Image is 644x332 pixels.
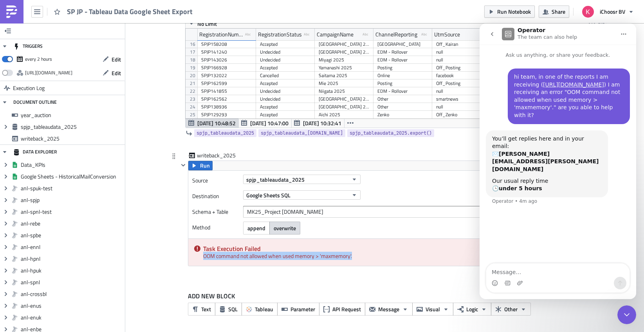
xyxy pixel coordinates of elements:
p: →([DATE] Update)[URL][DOMAIN_NAME]（MKJP_Project Data Base） [3,20,408,27]
div: null [436,56,487,64]
div: Off_Zenko [436,111,487,119]
div: Miyagi 2025 [319,56,370,64]
span: Text [201,305,211,313]
input: public.my_new_table [243,206,596,218]
button: Text [188,303,215,316]
div: null [436,87,487,95]
span: anl-ennl [21,244,123,251]
span: anl-spuk-test [21,185,123,192]
span: Run [200,161,210,170]
div: null [436,48,487,56]
div: [GEOGRAPHIC_DATA] 2025 [319,95,370,103]
span: Edit [112,55,121,63]
div: Accepted [260,111,311,119]
button: Message [365,303,413,316]
div: Undecided [260,56,311,64]
span: Other [504,305,518,313]
span: spjp_tableaudata_2025 [197,129,254,137]
body: Rich Text Area. Press ALT-0 for help. [3,3,408,27]
div: SPJP141240 [201,48,252,56]
div: Off_Posting [436,64,487,72]
p: This notebook updates the google sheet found here: [URL][DOMAIN_NAME] every two hours with the re... [3,3,408,9]
button: [DATE] 10:48:52 [186,118,239,128]
div: facebook [436,72,487,79]
button: Add Block below [389,268,399,278]
span: Share [552,7,565,16]
span: anl-enus [21,302,123,309]
div: Off_Kairan [436,40,487,48]
img: PushMetrics [5,5,18,18]
div: SPJP138936 [201,103,252,111]
span: anl-hpnl [21,255,123,262]
div: Zenko [377,111,428,119]
button: Logic [453,303,491,316]
label: Method [192,222,239,233]
button: Parameter [277,303,319,316]
span: anl-rebe [21,220,123,227]
div: SPJP143026 [201,56,252,64]
span: API Request [332,305,361,313]
span: Visual [426,305,440,313]
span: anl-spnl-test [21,208,123,215]
div: Aichi 2025 [319,111,370,119]
span: Run Notebook [497,7,531,16]
div: Accepted [260,64,311,72]
span: iChoosr BV [600,7,625,16]
button: No Limit [186,19,220,28]
div: Posting [377,64,428,72]
span: No Limit [197,20,217,28]
div: SPJP158208 [201,40,252,48]
span: writeback_2025 [21,135,123,142]
div: null [436,103,487,111]
button: Other [491,303,531,316]
span: anl-spbe [21,232,123,239]
div: TRIGGERS [13,39,43,53]
div: EDM - Rollover [377,56,428,64]
div: SPJP129293 [201,111,252,119]
div: RegistrationNumber [199,29,245,40]
div: Cancelled [260,72,311,79]
div: EDM - Rollover [377,87,428,95]
button: API Request [319,303,365,316]
span: Tableau [255,305,273,313]
div: Mie 2025 [319,79,370,87]
span: [DATE] 10:47:00 [250,119,289,127]
button: Share [539,5,569,18]
button: overwrite [269,222,300,235]
img: Avatar [581,5,595,18]
div: SPJP132022 [201,72,252,79]
div: [GEOGRAPHIC_DATA] 2025 [319,40,370,48]
div: Other [377,103,428,111]
button: Edit [99,53,125,65]
div: [GEOGRAPHIC_DATA] 2025 [319,103,370,111]
button: Edit [99,67,125,79]
div: Yamanashi 2025 [319,64,370,72]
h5: Task Execution Failed [203,245,594,252]
button: Run [188,161,213,170]
span: Google Sheets SQL [246,191,290,199]
span: [DATE] 10:48:52 [197,119,236,127]
button: Run Notebook [484,5,535,18]
div: SPJP162599 [201,79,252,87]
div: SPJP141855 [201,87,252,95]
div: smartnews [436,95,487,103]
span: Message [378,305,399,313]
div: DATA EXPLORER [13,145,57,159]
button: SQL [215,303,242,316]
div: EDM - Rollover [377,48,428,56]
